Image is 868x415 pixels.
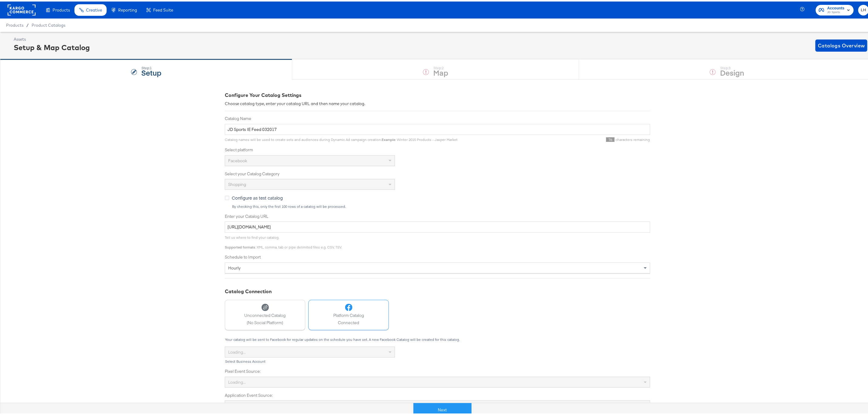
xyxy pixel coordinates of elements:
div: Catalog Connection [225,286,650,293]
strong: Supported formats [225,243,255,248]
div: Your catalog will be sent to Facebook for regular updates on the schedule you have set. A new Fac... [225,336,650,340]
span: Facebook [228,156,247,162]
span: Products [53,6,70,11]
a: Product Catalogs [32,21,65,26]
input: Name your catalog e.g. My Dynamic Product Catalog [225,122,650,134]
button: Platform CatalogConnected [308,298,389,329]
span: Feed Suite [153,6,173,11]
span: 76 [606,136,615,140]
strong: Setup [142,66,162,76]
span: Accounts [827,4,845,10]
label: Pixel Event Source: [225,367,650,373]
div: Configure Your Catalog Settings [225,90,650,97]
span: Configure as test catalog [232,193,283,199]
button: Catalogs Overview [815,38,867,50]
label: Enter your Catalog URL [225,212,650,218]
label: Schedule to Import [225,253,650,259]
span: Creative [86,6,102,11]
div: Assets [14,35,90,41]
div: Loading... [225,345,395,356]
span: Reporting [118,6,137,11]
span: Catalog names will be used to create sets and audiences during Dynamic Ad campaign creation. : Wi... [225,136,458,140]
div: Loading... [225,376,650,386]
span: Catalogs Overview [818,40,865,48]
span: JD Sports [827,9,845,13]
label: Select your Catalog Category [225,170,650,175]
div: Select Business Account [225,358,395,362]
span: Unconnected Catalog [245,311,286,317]
div: Step: 1 [142,64,162,69]
span: LH [861,5,866,12]
button: AccountsJD Sports [816,3,854,14]
div: By checking this, only the first 100 rows of a catalog will be processed. [232,203,650,207]
span: / [23,21,32,26]
span: hourly [228,264,241,269]
span: Platform Catalog [333,311,364,317]
span: Tell us where to find your catalog. : XML, comma, tab or pipe delimited files e.g. CSV, TSV. [225,234,342,248]
span: Shopping [228,180,246,186]
span: (No Social Platform) [245,318,286,324]
input: Enter Catalog URL, e.g. http://www.example.com/products.xml [225,220,650,231]
span: Connected [333,318,364,324]
button: Unconnected Catalog(No Social Platform) [225,298,305,329]
span: Products [6,21,23,26]
strong: Example [382,136,395,140]
label: Catalog Name [225,114,650,120]
div: characters remaining [458,136,650,141]
label: Select platform [225,146,650,151]
div: Setup & Map Catalog [14,41,90,51]
label: Application Event Source: [225,391,650,397]
div: Choose catalog type, enter your catalog URL and then name your catalog. [225,99,650,105]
